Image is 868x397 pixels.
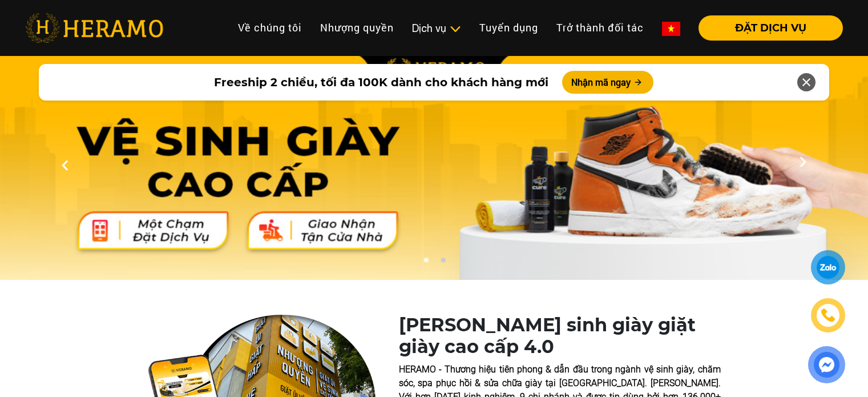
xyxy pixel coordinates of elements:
[25,13,163,43] img: heramo-logo.png
[437,257,449,268] button: 2
[420,257,431,268] button: 1
[214,74,548,91] span: Freeship 2 chiều, tối đa 100K dành cho khách hàng mới
[399,314,721,358] h1: [PERSON_NAME] sinh giày giặt giày cao cấp 4.0
[822,309,835,322] img: phone-icon
[412,21,461,36] div: Dịch vụ
[813,300,844,331] a: phone-icon
[699,15,843,41] button: ĐẶT DỊCH VỤ
[547,15,653,40] a: Trở thành đối tác
[470,15,547,40] a: Tuyển dụng
[449,23,461,35] img: subToggleIcon
[689,23,843,33] a: ĐẶT DỊCH VỤ
[311,15,403,40] a: Nhượng quyền
[662,22,680,36] img: vn-flag.png
[562,71,653,94] button: Nhận mã ngay
[229,15,311,40] a: Về chúng tôi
